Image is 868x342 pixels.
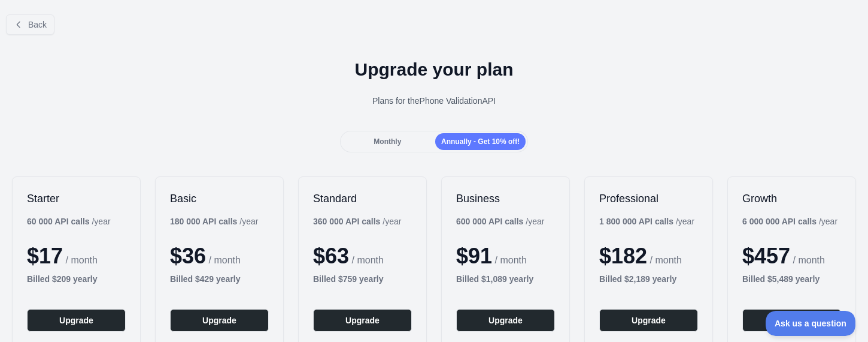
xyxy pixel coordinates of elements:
[599,244,647,268] span: $ 182
[313,217,380,226] b: 360 000 API calls
[742,217,817,226] b: 6 000 000 API calls
[456,217,523,226] b: 600 000 API calls
[742,191,841,206] h2: Growth
[456,244,492,268] span: $ 91
[313,191,412,206] h2: Standard
[456,191,555,206] h2: Business
[742,215,837,227] div: / year
[599,215,694,227] div: / year
[313,215,401,227] div: / year
[599,217,673,226] b: 1 800 000 API calls
[456,215,544,227] div: / year
[766,311,856,336] iframe: Toggle Customer Support
[313,244,349,268] span: $ 63
[742,244,790,268] span: $ 457
[599,191,698,206] h2: Professional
